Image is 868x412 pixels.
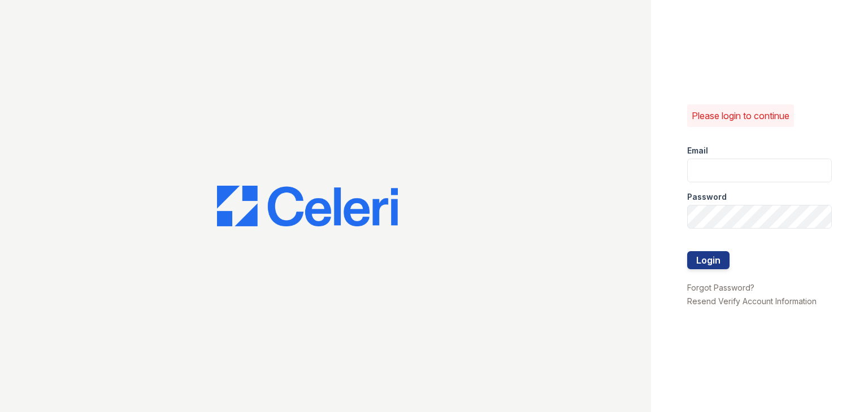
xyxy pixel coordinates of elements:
[217,186,398,226] img: CE_Logo_Blue-a8612792a0a2168367f1c8372b55b34899dd931a85d93a1a3d3e32e68fde9ad4.png
[687,191,727,203] label: Password
[687,251,730,269] button: Login
[692,109,789,122] p: Please login to continue
[687,296,817,306] a: Resend Verify Account Information
[687,283,754,292] a: Forgot Password?
[687,145,708,156] label: Email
